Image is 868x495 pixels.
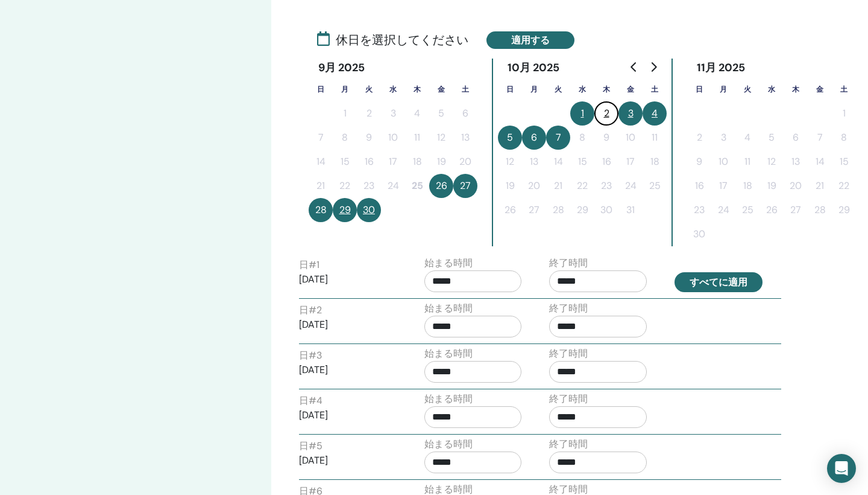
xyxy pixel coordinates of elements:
[357,101,381,126] button: 2
[498,126,522,150] button: 5
[549,256,588,270] label: 終了時間
[429,150,453,174] button: 19
[357,126,381,150] button: 9
[832,101,856,126] button: 1
[808,174,832,198] button: 21
[570,101,594,126] button: 1
[333,126,357,150] button: 8
[808,150,832,174] button: 14
[570,198,594,222] button: 29
[827,454,856,483] div: Open Intercom Messenger
[808,126,832,150] button: 7
[735,198,759,222] button: 25
[299,363,397,377] p: [DATE]
[687,77,711,101] th: 日曜日
[357,174,381,198] button: 23
[549,346,588,361] label: 終了時間
[381,101,405,126] button: 3
[429,174,453,198] button: 26
[498,59,570,77] div: 10月 2025
[618,198,643,222] button: 31
[424,256,473,270] label: 始まる時間
[644,55,663,79] button: Go to next month
[618,174,643,198] button: 24
[299,439,322,453] label: 日 # 5
[405,174,429,198] button: 25
[299,453,397,468] p: [DATE]
[711,77,735,101] th: 月曜日
[759,150,784,174] button: 12
[299,272,397,287] p: [DATE]
[784,198,808,222] button: 27
[546,198,570,222] button: 28
[309,77,333,101] th: 日曜日
[498,150,522,174] button: 12
[522,126,546,150] button: 6
[832,198,856,222] button: 29
[498,77,522,101] th: 日曜日
[429,126,453,150] button: 12
[299,394,322,408] label: 日 # 4
[429,77,453,101] th: 金曜日
[735,174,759,198] button: 18
[687,126,711,150] button: 2
[522,198,546,222] button: 27
[808,198,832,222] button: 28
[570,126,594,150] button: 8
[424,437,473,452] label: 始まる時間
[594,77,618,101] th: 木曜日
[618,101,643,126] button: 3
[317,31,468,49] span: 休日を選択してください
[453,174,477,198] button: 27
[759,77,784,101] th: 水曜日
[357,198,381,222] button: 30
[735,150,759,174] button: 11
[333,101,357,126] button: 1
[618,77,643,101] th: 金曜日
[357,77,381,101] th: 火曜日
[759,174,784,198] button: 19
[381,150,405,174] button: 17
[687,174,711,198] button: 16
[299,303,322,318] label: 日 # 2
[357,150,381,174] button: 16
[429,101,453,126] button: 5
[381,126,405,150] button: 10
[832,150,856,174] button: 15
[309,150,333,174] button: 14
[735,77,759,101] th: 火曜日
[549,437,588,452] label: 終了時間
[711,126,735,150] button: 3
[687,198,711,222] button: 23
[405,150,429,174] button: 18
[808,77,832,101] th: 金曜日
[522,174,546,198] button: 20
[570,77,594,101] th: 水曜日
[711,198,735,222] button: 24
[546,126,570,150] button: 7
[309,126,333,150] button: 7
[546,77,570,101] th: 火曜日
[832,174,856,198] button: 22
[424,392,473,406] label: 始まる時間
[711,174,735,198] button: 17
[618,150,643,174] button: 17
[546,150,570,174] button: 14
[486,31,574,49] button: 適用する
[687,59,755,77] div: 11月 2025
[333,150,357,174] button: 15
[594,101,618,126] button: 2
[594,198,618,222] button: 30
[381,174,405,198] button: 24
[405,101,429,126] button: 4
[424,301,473,316] label: 始まる時間
[549,392,588,406] label: 終了時間
[832,126,856,150] button: 8
[643,174,667,198] button: 25
[643,126,667,150] button: 11
[594,174,618,198] button: 23
[453,126,477,150] button: 13
[832,77,856,101] th: 土曜日
[643,150,667,174] button: 18
[381,77,405,101] th: 水曜日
